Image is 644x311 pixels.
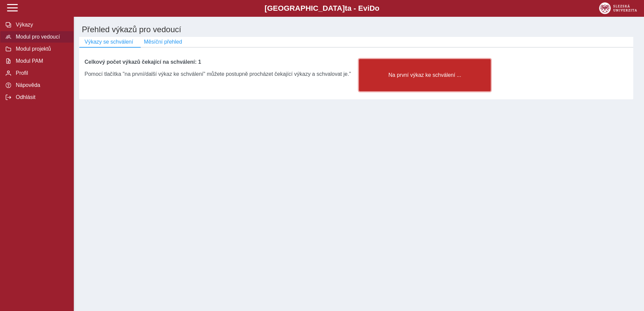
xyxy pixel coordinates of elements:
[144,39,182,45] span: Měsíční přehled
[365,72,485,78] span: Na první výkaz ke schválení ...
[599,2,637,14] img: logo_web_su.png
[14,94,68,100] span: Odhlásit
[139,37,187,47] button: Měsíční přehled
[85,59,201,65] b: Celkový počet výkazů čekající na schválení: 1
[14,70,68,76] span: Profil
[359,59,491,91] button: Na první výkaz ke schválení ...
[79,22,639,37] h1: Přehled výkazů pro vedoucí
[14,46,68,52] span: Modul projektů
[85,39,133,45] span: Výkazy se schválení
[14,22,68,28] span: Výkazy
[375,4,380,12] span: o
[369,4,375,12] span: D
[14,82,68,88] span: Nápověda
[85,65,354,77] div: Pomocí tlačítka "na první/další výkaz ke schválení" můžete postupně procházet čekající výkazy a s...
[345,4,347,12] span: t
[14,58,68,64] span: Modul PAM
[14,34,68,40] span: Modul pro vedoucí
[20,4,624,13] b: [GEOGRAPHIC_DATA] a - Evi
[79,37,139,47] button: Výkazy se schválení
